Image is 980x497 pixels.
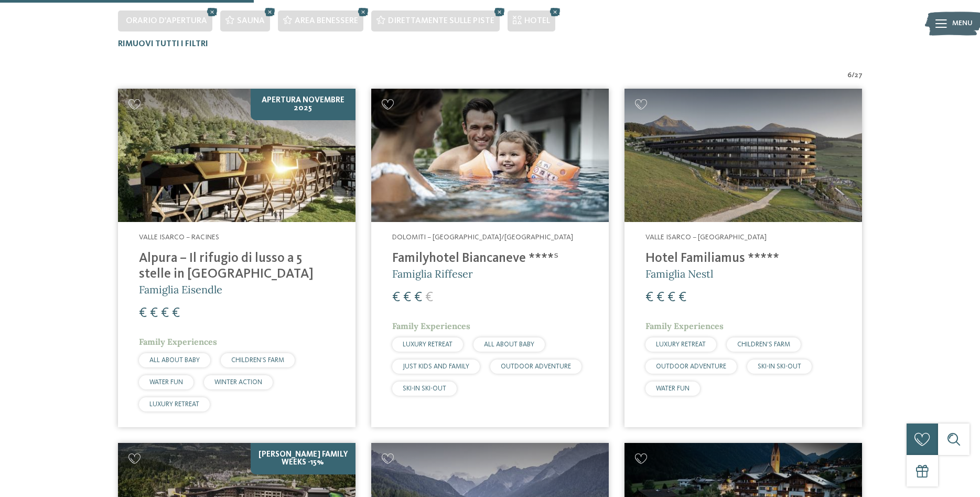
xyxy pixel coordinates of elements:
a: Cercate un hotel per famiglie? Qui troverete solo i migliori! Valle Isarco – [GEOGRAPHIC_DATA] Ho... [624,89,862,427]
img: Cercate un hotel per famiglie? Qui troverete solo i migliori! [371,89,609,223]
span: / [852,70,855,81]
a: Cercate un hotel per famiglie? Qui troverete solo i migliori! Dolomiti – [GEOGRAPHIC_DATA]/[GEOGR... [371,89,609,427]
span: 6 [847,70,852,81]
span: WINTER ACTION [214,379,262,386]
span: LUXURY RETREAT [403,341,453,348]
span: CHILDREN’S FARM [737,341,790,348]
span: Famiglia Eisendle [139,283,222,296]
span: € [667,291,675,304]
span: € [679,291,686,304]
span: Family Experiences [139,336,217,347]
span: Direttamente sulle piste [388,17,494,25]
span: OUTDOOR ADVENTURE [501,363,571,370]
span: CHILDREN’S FARM [231,357,284,364]
span: ALL ABOUT BABY [149,357,200,364]
span: € [414,291,422,304]
span: € [645,291,653,304]
span: Famiglia Riffeser [392,267,473,280]
span: € [425,291,433,304]
span: SKI-IN SKI-OUT [403,385,446,392]
span: OUTDOOR ADVENTURE [656,363,726,370]
a: Cercate un hotel per famiglie? Qui troverete solo i migliori! Apertura novembre 2025 Valle Isarco... [118,89,356,427]
img: Cercate un hotel per famiglie? Qui troverete solo i migliori! [624,89,862,223]
h4: Familyhotel Biancaneve ****ˢ [392,251,588,267]
span: Dolomiti – [GEOGRAPHIC_DATA]/[GEOGRAPHIC_DATA] [392,234,573,241]
span: Valle Isarco – [GEOGRAPHIC_DATA] [645,234,767,241]
span: Famiglia Nestl [645,267,713,280]
span: Valle Isarco – Racines [139,234,219,241]
span: LUXURY RETREAT [149,401,199,408]
span: € [656,291,664,304]
h4: Alpura – Il rifugio di lusso a 5 stelle in [GEOGRAPHIC_DATA] [139,251,335,282]
span: € [403,291,411,304]
span: ALL ABOUT BABY [484,341,534,348]
span: € [172,306,180,320]
span: Family Experiences [645,321,724,331]
span: WATER FUN [656,385,690,392]
span: WATER FUN [149,379,183,386]
span: € [150,306,158,320]
span: Area benessere [295,17,358,25]
span: Rimuovi tutti i filtri [118,40,208,48]
span: € [161,306,169,320]
span: € [392,291,400,304]
span: € [139,306,147,320]
span: Hotel [524,17,550,25]
span: Family Experiences [392,321,470,331]
span: 27 [855,70,863,81]
span: SKI-IN SKI-OUT [758,363,801,370]
span: Orario d'apertura [126,17,207,25]
span: Sauna [237,17,265,25]
span: LUXURY RETREAT [656,341,706,348]
img: Cercate un hotel per famiglie? Qui troverete solo i migliori! [118,89,356,223]
span: JUST KIDS AND FAMILY [403,363,469,370]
